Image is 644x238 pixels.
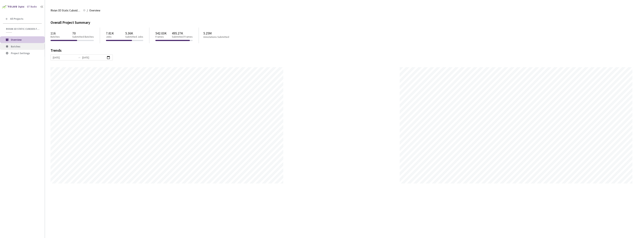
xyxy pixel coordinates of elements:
[72,31,94,35] p: 70
[11,51,30,55] span: Project Settings
[106,31,114,35] p: 7.81K
[87,8,88,13] li: /
[51,31,60,35] p: 116
[11,45,20,48] span: Batches
[27,5,37,9] div: GT Studio
[203,35,244,39] p: Annotations Submitted
[51,35,60,38] p: Batches
[203,31,244,35] p: 5.25M
[6,27,40,31] span: Rivian 3D Static Cuboids fixed[2024-25]
[11,38,22,41] span: Overview
[82,55,106,60] input: End date
[78,56,81,59] span: to
[89,8,100,13] span: Overview
[155,35,167,38] p: Frames
[51,48,633,54] div: Trends
[51,19,638,25] div: Overall Project Summary
[10,17,23,20] span: All Projects
[72,35,94,38] p: Submitted Batches
[172,31,193,35] p: 495.27K
[125,35,143,38] p: Submitted Jobs
[51,8,81,13] span: Rivian 3D Static Cuboids fixed[2024-25]
[106,35,114,38] p: Jobs
[155,31,167,35] p: 542.03K
[53,55,76,60] input: Start date
[78,56,81,59] span: swap-right
[172,35,193,38] p: Submitted Frames
[125,31,143,35] p: 5.36K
